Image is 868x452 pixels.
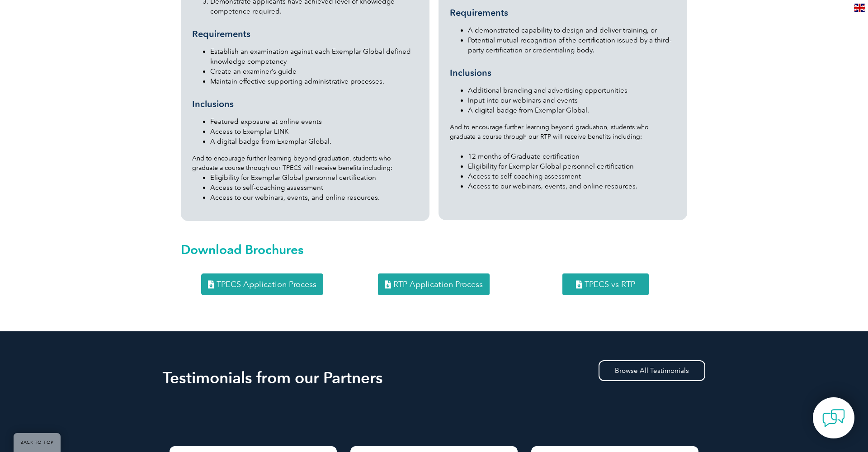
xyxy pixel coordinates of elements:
li: Access to our webinars, events, and online resources. [210,193,418,202]
img: contact-chat.png [822,407,845,429]
span: TPECS vs RTP [585,280,635,288]
li: Eligibility for Exemplar Global personnel certification [210,173,418,183]
li: Access to self-coaching assessment [468,171,676,181]
a: RTP Application Process [378,273,490,295]
h3: Requirements [192,28,418,40]
li: Establish an examination against each Exemplar Global defined knowledge competency [210,47,418,66]
li: Access to Exemplar LINK [210,127,418,137]
a: TPECS Application Process [201,273,323,295]
span: RTP Application Process [393,280,483,288]
li: Create an examiner’s guide [210,66,418,76]
li: A demonstrated capability to design and deliver training, or [468,25,676,35]
li: 12 months of Graduate certification [468,151,676,161]
h2: Testimonials from our Partners [163,371,705,385]
li: Maintain effective supporting administrative processes. [210,76,418,86]
h2: Download Brochures [181,242,687,257]
li: Featured exposure at online events [210,117,418,127]
a: Browse All Testimonials [599,360,705,381]
li: Input into our webinars and events [468,95,676,105]
img: en [854,4,865,12]
h3: Inclusions [450,67,676,79]
li: Access to self-coaching assessment [210,183,418,193]
li: Additional branding and advertising opportunities [468,85,676,95]
h3: Inclusions [192,99,418,110]
a: TPECS vs RTP [562,273,649,295]
a: BACK TO TOP [14,433,61,452]
li: A digital badge from Exemplar Global. [468,105,676,115]
li: Access to our webinars, events, and online resources. [468,181,676,191]
li: Potential mutual recognition of the certification issued by a third-party certification or creden... [468,35,676,55]
li: A digital badge from Exemplar Global. [210,137,418,146]
h3: Requirements [450,7,676,19]
span: TPECS Application Process [217,280,316,288]
li: Eligibility for Exemplar Global personnel certification [468,161,676,171]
